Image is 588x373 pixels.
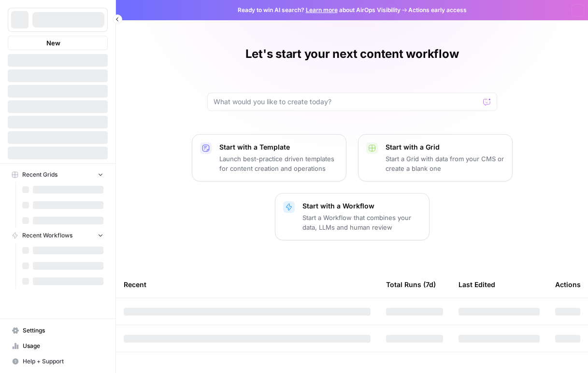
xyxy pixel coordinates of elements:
[302,213,421,232] p: Start a Workflow that combines your data, LLMs and human review
[8,354,108,369] button: Help + Support
[23,326,103,335] span: Settings
[302,201,421,211] p: Start with a Workflow
[219,154,338,173] p: Launch best-practice driven templates for content creation and operations
[46,38,60,48] span: New
[275,193,430,240] button: Start with a WorkflowStart a Workflow that combines your data, LLMs and human review
[555,271,581,298] div: Actions
[8,338,108,354] a: Usage
[386,154,504,173] p: Start a Grid with data from your CMS or create a blank one
[8,36,108,50] button: New
[219,142,338,152] p: Start with a Template
[8,228,108,243] button: Recent Workflows
[238,6,401,14] span: Ready to win AI search? about AirOps Visibility
[245,46,459,62] h1: Let's start your next content workflow
[408,6,467,14] span: Actions early access
[358,134,513,181] button: Start with a GridStart a Grid with data from your CMS or create a blank one
[306,6,338,14] a: Learn more
[459,271,495,298] div: Last Edited
[22,170,57,179] span: Recent Grids
[23,342,103,350] span: Usage
[386,271,436,298] div: Total Runs (7d)
[124,271,371,298] div: Recent
[8,323,108,338] a: Settings
[23,357,103,366] span: Help + Support
[22,231,72,240] span: Recent Workflows
[214,97,479,107] input: What would you like to create today?
[8,167,108,182] button: Recent Grids
[192,134,346,181] button: Start with a TemplateLaunch best-practice driven templates for content creation and operations
[386,142,504,152] p: Start with a Grid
